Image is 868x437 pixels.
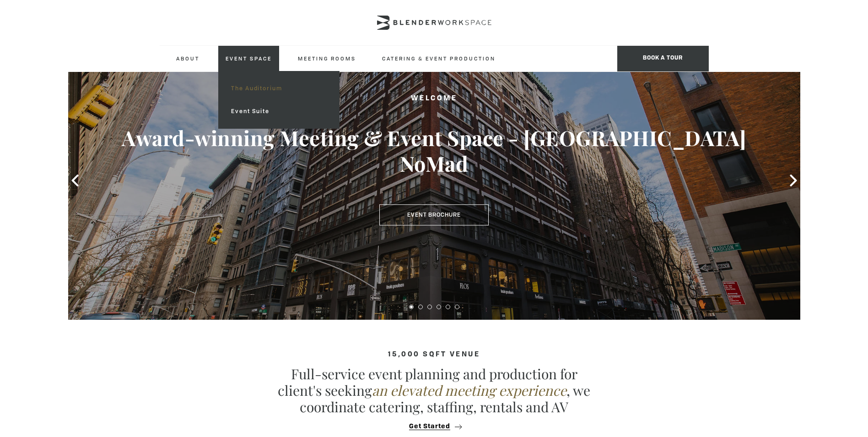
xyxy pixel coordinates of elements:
[224,77,333,100] a: The Auditorium
[406,422,462,431] button: Get Started
[160,351,709,359] h4: 15,000 sqft venue
[703,320,868,437] iframe: Chat Widget
[105,125,764,176] h3: Award-winning Meeting & Event Space - [GEOGRAPHIC_DATA] NoMad
[617,46,709,71] span: Book a tour
[218,46,279,71] a: Event Space
[409,423,450,430] span: Get Started
[169,46,207,71] a: About
[291,46,363,71] a: Meeting Rooms
[375,46,503,71] a: Catering & Event Production
[105,93,764,104] h2: Welcome
[379,204,489,225] a: Event Brochure
[274,366,594,415] p: Full-service event planning and production for client's seeking , we coordinate catering, staffin...
[372,381,566,399] em: an elevated meeting experience
[224,100,333,123] a: Event Suite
